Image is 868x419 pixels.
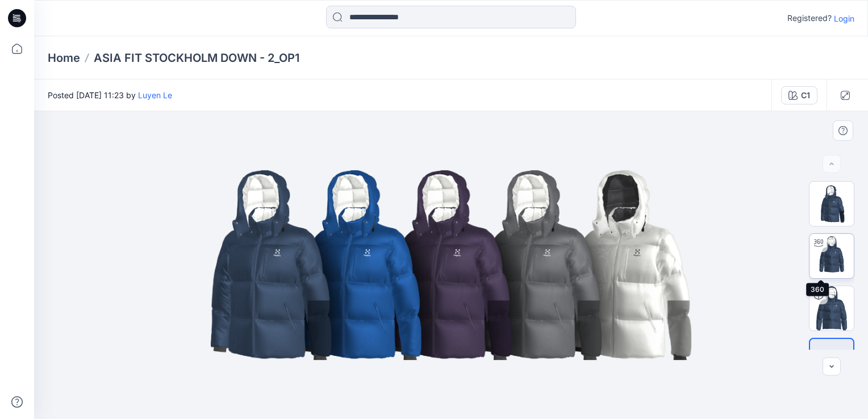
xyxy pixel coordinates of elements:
img: THUMBNAIL [809,182,854,226]
img: All colorways [810,347,853,374]
button: C1 [781,86,817,104]
p: ASIA FIT STOCKHOLM DOWN - 2​_OP1 [94,50,299,66]
a: Luyen Le [138,90,172,100]
img: ASIA FIT STOCKHOLM DOWN - 2​_OP1 OP4 [809,286,854,330]
img: 360 [809,234,854,278]
div: C1 [801,89,810,102]
p: Login [834,12,854,24]
img: eyJhbGciOiJIUzI1NiIsImtpZCI6IjAiLCJzbHQiOiJzZXMiLCJ0eXAiOiJKV1QifQ.eyJkYXRhIjp7InR5cGUiOiJzdG9yYW... [194,111,708,419]
span: Posted [DATE] 11:23 by [48,89,172,101]
p: Registered? [787,11,832,25]
a: Home [48,50,80,66]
